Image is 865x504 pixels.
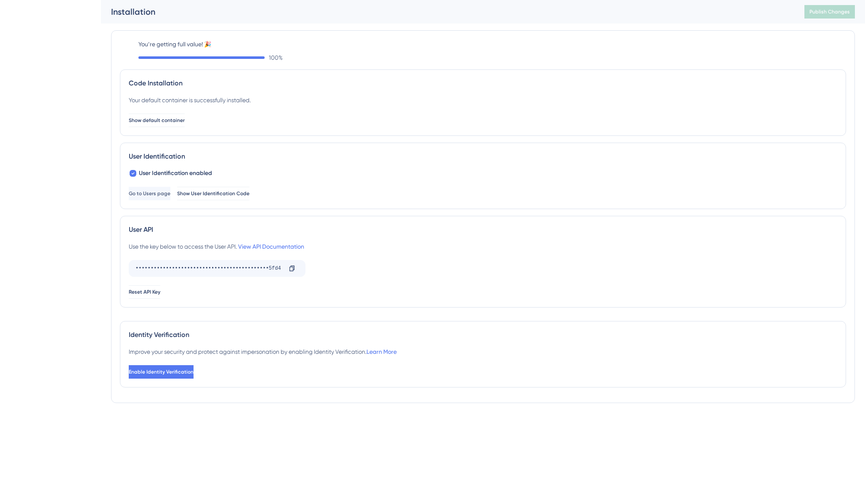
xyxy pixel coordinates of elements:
div: Improve your security and protect against impersonation by enabling Identity Verification. [129,347,397,357]
button: Go to Users page [129,187,170,200]
span: 100 % [269,53,283,63]
a: View API Documentation [238,243,304,250]
div: User Identification [129,151,837,162]
div: Identity Verification [129,330,837,340]
button: Enable Identity Verification [129,365,194,379]
button: Show default container [129,114,185,127]
div: ••••••••••••••••••••••••••••••••••••••••••••5fd4 [135,262,282,275]
button: Publish Changes [804,5,855,19]
button: Show User Identification Code [177,187,249,200]
span: Go to Users page [129,190,170,197]
div: Use the key below to access the User API. [129,241,304,252]
span: Enable Identity Verification [129,369,194,375]
div: User API [129,225,837,235]
span: Reset API Key [129,289,160,295]
span: Show default container [129,117,185,124]
button: Reset API Key [129,285,160,299]
div: Installation [111,6,783,18]
span: User Identification enabled [139,168,212,178]
span: Publish Changes [809,8,850,15]
div: Code Installation [129,78,837,88]
span: Show User Identification Code [177,190,249,197]
label: You’re getting full value! 🎉 [138,39,846,49]
a: Learn More [366,348,397,355]
div: Your default container is successfully installed. [129,95,251,105]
